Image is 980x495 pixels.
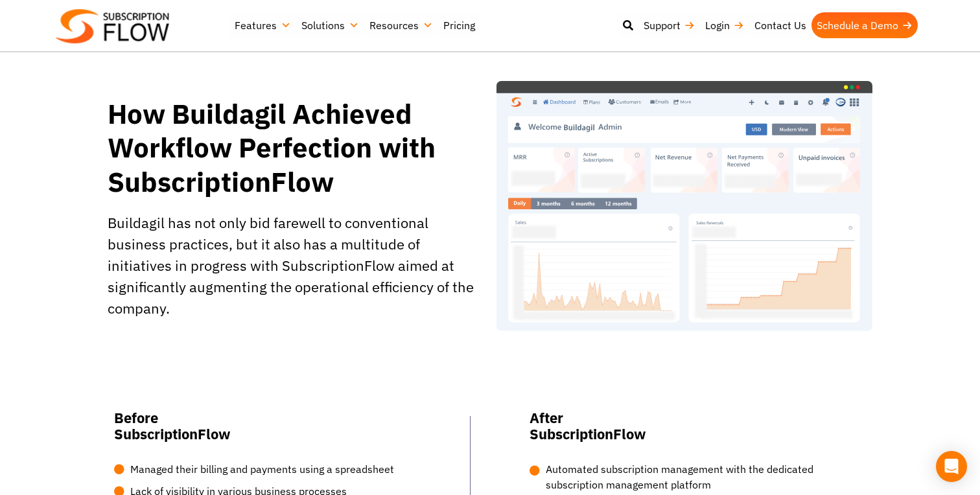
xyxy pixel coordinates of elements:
img: Subscriptionflow [56,9,169,43]
span: Managed their billing and payments using a spreadsheet [127,461,394,477]
p: Buildagil has not only bid farewell to conventional business practices, but it also has a multitu... [108,212,474,319]
a: Contact Us [749,12,811,38]
h1: How Buildagil Achieved Workflow Perfection with SubscriptionFlow [108,97,484,200]
a: Login [700,12,749,38]
h2: After SubscriptionFlow [530,409,861,443]
span: Automated subscription management with the dedicated subscription management platform [542,461,861,492]
a: Support [638,12,700,38]
a: Resources [364,12,438,38]
a: Schedule a Demo [811,12,918,38]
a: Pricing [438,12,480,38]
img: buildagilne dashboradd [496,81,872,332]
a: Solutions [296,12,364,38]
h2: Before SubscriptionFlow [114,409,437,443]
a: Features [229,12,296,38]
div: Open Intercom Messenger [936,451,967,482]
